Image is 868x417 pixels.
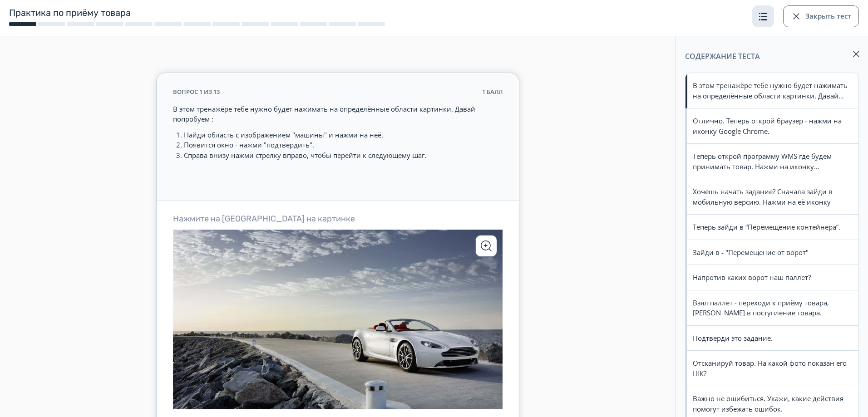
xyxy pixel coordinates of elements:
[693,298,853,318] div: Взял паллет - переходи к приёму товара, [PERSON_NAME] в поступление товара.
[184,150,503,161] li: Справа внизу нажми стрелку вправо, чтобы перейти к следующему шаг.
[693,393,853,414] div: Важно не ошибиться. Укажи, какие действия помогут избежать ошибок.
[693,116,853,136] div: Отлично. Теперь открой браузер - нажми на иконку Google Chrome.
[693,186,853,207] div: Хочешь начать задание? Сначала зайди в мобильную версию. Нажми на её иконку
[783,5,859,27] button: Закрыть тест
[693,80,853,101] div: В этом тренажёре тебе нужно будет нажимать на определённые области картинки. Давай попробуем :
[693,272,853,283] div: Напротив каких ворот наш паллет?
[184,140,503,150] li: Появится окно - нажми "подтвердить".
[693,333,853,343] div: Подтверди это задание.
[693,222,853,232] div: Теперь зайди в “Перемещение контейнера”.
[173,214,503,224] h3: Нажмите на [GEOGRAPHIC_DATA] на картинке
[173,88,220,97] div: вопрос 1 из 13
[693,358,853,378] div: Отсканируй товар. На какой фото показан его ШК?
[482,88,503,97] div: 1 балл
[184,130,503,140] li: Найди область с изображением "машины" и нажми на неё.
[693,247,853,258] div: Зайди в - "Перемещение от ворот"
[9,7,723,19] h1: Практика по приёму товара
[693,151,853,172] div: Теперь открой программу WMS где будем принимать товар. Нажми на иконку программы WMS
[173,104,503,124] p: В этом тренажёре тебе нужно будет нажимать на определённые области картинки. Давай попробуем :
[685,51,859,62] div: Содержание теста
